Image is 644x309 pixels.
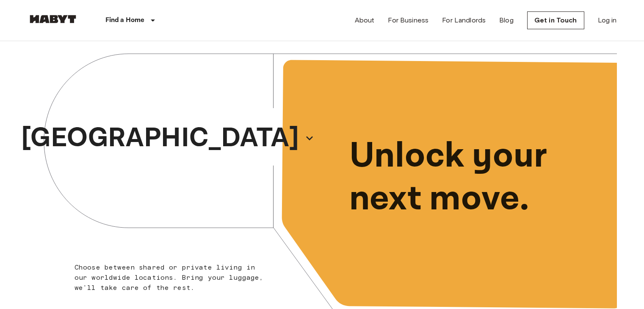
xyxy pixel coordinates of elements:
[75,262,269,293] p: Choose between shared or private living in our worldwide locations. Bring your luggage, we'll tak...
[105,15,145,25] p: Find a Home
[527,11,584,29] a: Get in Touch
[499,15,514,25] a: Blog
[349,135,603,220] p: Unlock your next move.
[388,15,428,25] a: For Business
[598,15,617,25] a: Log in
[28,15,78,23] img: Habyt
[21,118,299,159] p: [GEOGRAPHIC_DATA]
[442,15,486,25] a: For Landlords
[18,115,318,161] button: [GEOGRAPHIC_DATA]
[355,15,375,25] a: About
